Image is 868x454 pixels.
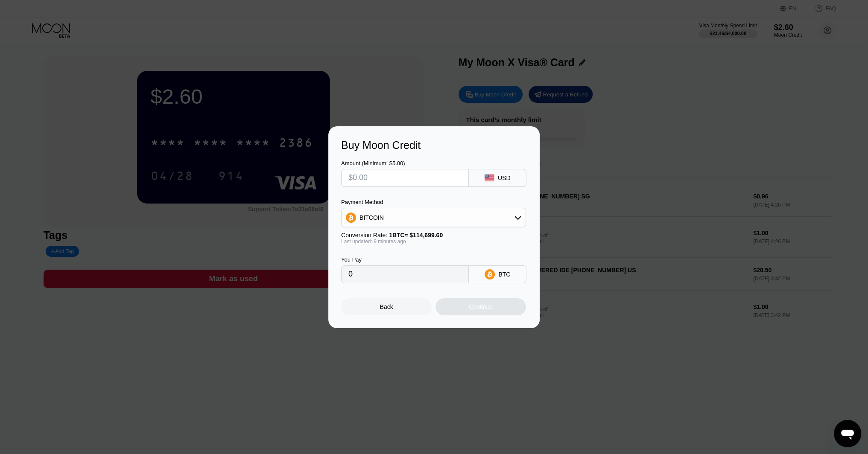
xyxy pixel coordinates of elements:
[380,303,393,310] div: Back
[359,214,384,221] div: BITCOIN
[498,271,510,278] div: BTC
[389,232,443,239] span: 1 BTC ≈ $114,699.60
[341,256,469,263] div: You Pay
[342,209,526,226] div: BITCOIN
[341,199,526,205] div: Payment Method
[341,160,469,166] div: Amount (Minimum: $5.00)
[341,139,527,151] div: Buy Moon Credit
[498,175,511,181] div: USD
[341,239,526,244] div: Last updated: 9 minutes ago
[834,420,861,447] iframe: Кнопка запуска окна обмена сообщениями
[348,169,462,186] input: $0.00
[341,232,526,239] div: Conversion Rate:
[341,298,432,315] div: Back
